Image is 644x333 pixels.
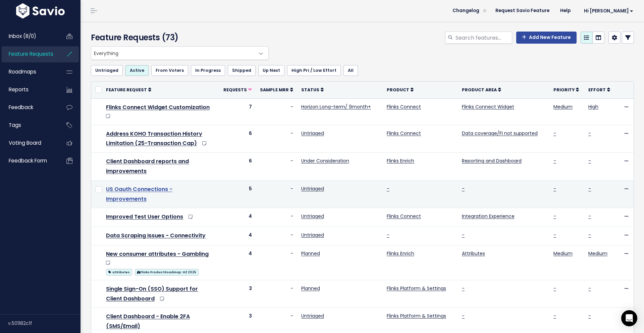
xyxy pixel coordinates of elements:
td: - [256,245,297,280]
a: Untriaged [301,213,324,220]
a: - [588,313,591,319]
td: - [256,280,297,308]
a: Product [387,86,414,93]
a: Client Dashboard reports and improvements [106,157,189,175]
a: - [553,213,556,220]
a: Data coverage/FI not supported [462,130,538,137]
a: Add New Feature [516,32,577,44]
a: Effort [588,86,610,93]
span: Flinks Product Roadmap: H2 2025 [135,269,199,276]
a: - [553,232,556,238]
a: Flinks Platform & Settings [387,285,446,292]
a: In Progress [191,65,225,76]
a: - [588,285,591,292]
a: Flinks Product Roadmap: H2 2025 [135,268,199,276]
span: Effort [588,87,606,93]
a: Shipped [228,65,256,76]
a: Status [301,86,324,93]
td: - [256,153,297,181]
span: Tags [9,122,21,129]
a: Single Sign-On (SSO) Support for Client Dashboard [106,285,198,302]
a: Roadmaps [2,64,56,80]
span: Product [387,87,409,93]
a: Feature Requests [2,46,56,62]
ul: Filter feature requests [91,65,634,76]
a: Flinks Connect [387,103,421,110]
a: Flinks Platform & Settings [387,313,446,319]
a: Planned [301,285,320,292]
a: From Voters [151,65,188,76]
a: Requests [223,86,252,93]
a: Request Savio Feature [490,6,555,16]
span: Voting Board [9,139,41,146]
a: Up Next [258,65,284,76]
a: Integration Experience [462,213,515,220]
span: Roadmaps [9,68,36,75]
a: US Oauth Connections - Improvements [106,185,172,203]
a: - [588,213,591,220]
span: Everything [91,46,269,60]
span: Feature Request [106,87,147,93]
a: Untriaged [301,313,324,319]
a: Reporting and Dashboard [462,157,522,164]
a: High Pri / Low Effort [287,65,341,76]
a: Untriaged [301,130,324,137]
a: - [553,285,556,292]
a: - [588,232,591,238]
span: Everything [91,47,255,59]
td: - [256,180,297,208]
a: - [462,232,465,238]
span: Feedback [9,104,33,111]
a: Tags [2,117,56,133]
a: Medium [553,250,573,257]
span: Product Area [462,87,497,93]
a: Product Area [462,86,501,93]
a: Flinks Connect Widget Customization [106,103,210,111]
span: Feature Requests [9,50,53,57]
td: 6 [219,125,256,153]
span: Feedback form [9,157,47,164]
td: 4 [219,208,256,227]
td: 3 [219,280,256,308]
a: All [343,65,358,76]
a: Horizon Long-term/ 9month+ [301,103,371,110]
a: - [462,285,465,292]
a: Active [125,65,149,76]
a: Feedback form [2,153,56,169]
a: - [588,185,591,192]
a: - [462,185,465,192]
span: Reports [9,86,29,93]
span: Hi [PERSON_NAME] [584,8,633,13]
a: Feedback [2,100,56,115]
a: Feature Request [106,86,151,93]
a: Untriaged [91,65,123,76]
a: Flinks Enrich [387,250,414,257]
span: Requests [223,87,247,93]
td: 4 [219,245,256,280]
a: Improved Test User Options [106,213,183,221]
a: - [462,313,465,319]
a: Data Scraping Issues - Connectivity [106,232,206,239]
span: Priority [553,87,575,93]
td: 5 [219,180,256,208]
a: Flinks Connect [387,213,421,220]
div: v.501182c1f [8,315,80,332]
a: attributes [106,268,132,276]
a: Flinks Enrich [387,157,414,164]
a: - [588,157,591,164]
a: Help [555,6,576,16]
a: Planned [301,250,320,257]
a: Voting Board [2,135,56,151]
a: - [553,185,556,192]
span: Changelog [452,8,479,13]
a: Hi [PERSON_NAME] [576,6,639,16]
td: - [256,125,297,153]
td: - [256,208,297,227]
a: - [387,185,389,192]
a: Attributes [462,250,485,257]
input: Search features... [455,32,512,44]
a: Untriaged [301,185,324,192]
a: Inbox (8/0) [2,29,56,44]
span: Status [301,87,319,93]
a: Under Consideration [301,157,349,164]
